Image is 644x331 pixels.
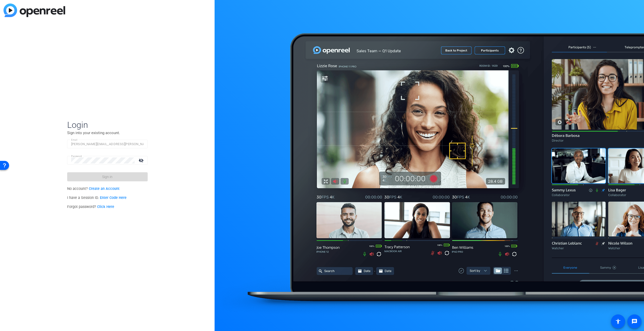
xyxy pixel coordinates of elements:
[100,196,127,200] a: Enter Code Here
[71,155,82,157] mat-label: Password
[67,130,148,136] p: Sign into your existing account.
[4,4,65,17] img: blue-gradient.svg
[67,196,127,200] span: I have a Session ID.
[615,318,621,324] mat-icon: accessibility
[631,318,637,324] mat-icon: message
[71,138,77,141] mat-label: Email
[67,187,120,191] span: No account?
[71,141,144,147] input: Enter Email Address
[89,187,119,191] a: Create an Account
[67,205,114,209] span: Forgot password?
[136,157,148,164] mat-icon: visibility_off
[67,120,148,130] span: Login
[97,205,114,209] a: Click Here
